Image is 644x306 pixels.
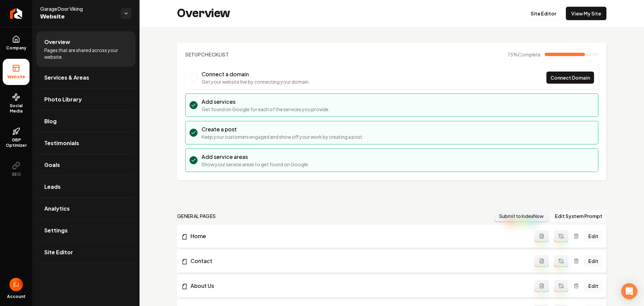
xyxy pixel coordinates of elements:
a: Edit [584,280,602,292]
a: Edit [584,255,602,267]
a: Social Media [3,88,30,119]
span: Analytics [44,205,70,213]
span: Site Editor [44,248,73,256]
span: Social Media [3,103,30,114]
div: Open Intercom Messenger [621,283,637,299]
span: Website [5,74,28,80]
a: GBP Optimizer [3,122,30,154]
span: Website [40,12,115,21]
span: Photo Library [44,95,82,103]
span: Complete [518,51,541,57]
a: Company [3,30,30,56]
a: Settings [36,220,136,241]
span: Settings [44,226,68,234]
a: Leads [36,176,136,198]
a: Home [181,232,535,240]
a: Blog [36,111,136,132]
a: Goals [36,154,136,176]
button: Submit to IndexNow [495,210,548,222]
span: GBP Optimizer [3,137,30,148]
button: Add admin page prompt [535,255,549,267]
a: Connect Domain [546,72,594,84]
span: Blog [44,117,57,125]
img: Eduard Joers [9,278,23,291]
img: Rebolt Logo [10,8,22,19]
p: Show your service areas to get found on Google. [202,161,309,168]
button: Edit System Prompt [551,210,606,222]
h3: Connect a domain [202,70,310,78]
a: Analytics [36,198,136,219]
button: Open user button [9,278,23,291]
span: Account [7,294,25,299]
button: SEO [3,156,30,182]
h2: Overview [177,7,230,20]
span: Overview [44,38,70,46]
span: Connect Domain [550,74,590,81]
span: SEO [9,172,23,177]
h3: Create a post [202,125,364,133]
span: Pages that are shared across your website. [44,47,127,60]
span: Services & Areas [44,74,89,82]
p: Get your website live by connecting your domain. [202,78,310,85]
span: Company [3,45,29,51]
a: Site Editor [36,242,136,263]
button: Add admin page prompt [535,280,549,292]
span: Leads [44,183,61,191]
span: 75 % [507,51,541,58]
span: Goals [44,161,60,169]
a: Site Editor [525,7,562,20]
span: Garage Door Viking [40,5,115,12]
button: Add admin page prompt [535,230,549,242]
p: Get found on Google for each of the services you provide. [202,106,330,113]
span: Testimonials [44,139,79,147]
span: Setup [185,51,201,57]
a: Testimonials [36,132,136,154]
h2: general pages [177,213,216,219]
p: Keep your customers engaged and show off your work by creating a post. [202,133,364,140]
a: Edit [584,230,602,242]
a: Contact [181,257,535,265]
h3: Add service areas [202,153,309,161]
a: About Us [181,282,535,290]
h2: Checklist [185,51,229,58]
a: Services & Areas [36,67,136,88]
a: Photo Library [36,89,136,110]
a: View My Site [566,7,606,20]
h3: Add services [202,98,330,106]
